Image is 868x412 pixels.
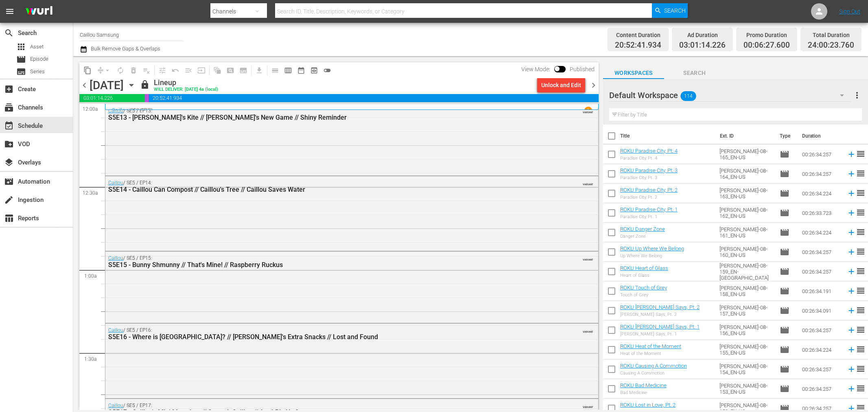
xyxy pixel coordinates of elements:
[603,68,664,78] span: Workspaces
[169,64,182,77] span: Revert to Primary Episode
[554,66,560,72] span: Toggle to switch from Published to Draft view.
[310,66,318,75] span: preview_outlined
[620,234,665,239] div: Danger Zone
[588,80,599,90] span: chevron_right
[16,55,26,64] span: Episode
[16,42,26,52] span: Asset
[127,64,140,77] span: Select an event to delete
[587,107,590,113] p: 1
[716,301,776,320] td: [PERSON_NAME]-08-157_EN-US
[780,188,789,198] span: Episode
[847,169,856,178] svg: Add to Schedule
[743,41,790,50] span: 00:06:27.600
[541,78,581,92] div: Unlock and Edit
[208,62,224,78] span: Refresh All Search Blocks
[108,108,123,114] a: Caillou
[108,327,123,333] a: Caillou
[108,180,123,186] a: Caillou
[799,262,844,281] td: 00:26:34.257
[856,208,866,217] span: reorder
[847,306,856,315] svg: Add to Schedule
[847,267,856,276] svg: Add to Schedule
[583,402,593,408] span: VARIANT
[679,41,726,50] span: 03:01:14.226
[620,402,676,408] a: ROKU Lost in Love, Pt. 2
[716,242,776,262] td: [PERSON_NAME]-08-160_EN-US
[323,66,331,75] span: toggle_off
[780,364,789,374] span: Episode
[856,266,866,276] span: reorder
[856,344,866,354] span: reorder
[847,228,856,237] svg: Add to Schedule
[90,79,124,92] div: [DATE]
[144,94,149,102] span: 00:06:27.600
[20,2,59,21] img: ans4CAIJ8jUAAAAAAAAAAAAAAAAAAAAAAAAgQb4GAAAAAAAAAAAAAAAAAAAAAAAAJMjXAAAAAAAAAAAAAAAAAAAAAAAAgAT5G...
[90,46,160,52] span: Bulk Remove Gaps & Overlaps
[108,114,551,121] div: S5E13 - [PERSON_NAME]'s Kite // [PERSON_NAME]'s New Game // Shiny Reminder
[609,84,852,107] div: Default Workspace
[856,384,866,393] span: reorder
[856,169,866,178] span: reorder
[83,66,92,75] span: content_copy
[780,384,789,394] span: Episode
[799,359,844,379] td: 00:26:34.257
[30,43,44,51] span: Asset
[780,286,789,296] span: Episode
[81,64,94,77] span: Copy Lineup
[856,247,866,256] span: reorder
[780,208,789,218] span: Episode
[715,125,775,147] th: Ext. ID
[154,78,218,87] div: Lineup
[664,3,686,18] span: Search
[716,281,776,301] td: [PERSON_NAME]-08-158_EN-US
[4,177,14,186] span: Automation
[108,255,123,261] a: Caillou
[79,94,144,102] span: 03:01:14.226
[108,261,551,269] div: S5E15 - Bunny Shmunny // That's Mine! // Raspberry Ruckus
[780,345,789,355] span: Episode
[615,29,661,41] div: Content Duration
[297,66,305,75] span: date_range_outlined
[620,285,667,291] a: ROKU Touch of Grey
[799,320,844,340] td: 00:26:34.257
[799,379,844,399] td: 00:26:34.257
[108,403,123,408] a: Caillou
[149,94,599,102] span: 20:52:41.934
[224,64,237,77] span: Create Search Block
[620,312,700,317] div: [PERSON_NAME] Says, Pt. 2
[716,379,776,399] td: [PERSON_NAME]-08-153_EN-US
[780,149,789,159] span: Episode
[620,214,678,219] div: Paradise City, Pt. 1
[620,187,678,193] a: ROKU Paradise City, Pt. 2
[847,287,856,296] svg: Add to Schedule
[108,333,551,341] div: S5E16 - Where is [GEOGRAPHIC_DATA]? // [PERSON_NAME]'s Extra Snacks // Lost and Found
[108,108,551,121] div: / SE5 / EP13:
[108,255,551,269] div: / SE5 / EP15:
[799,281,844,301] td: 00:26:34.191
[716,145,776,164] td: [PERSON_NAME]-08-165_EN-US
[716,184,776,203] td: [PERSON_NAME]-08-163_EN-US
[284,66,292,75] span: calendar_view_week_outlined
[780,267,789,276] span: Episode
[4,139,14,149] span: VOD
[652,3,688,18] button: Search
[780,228,789,237] span: Episode
[856,286,866,296] span: reorder
[620,343,681,349] a: ROKU Heat of the Moment
[847,326,856,335] svg: Add to Schedule
[743,29,790,41] div: Promo Duration
[839,8,860,15] a: Sign Out
[112,107,129,114] a: Caillou
[620,253,684,259] div: Up Where We Belong
[5,7,15,16] span: menu
[620,370,687,376] div: Causing A Commotion
[129,107,131,113] p: /
[847,365,856,374] svg: Add to Schedule
[620,195,678,200] div: Paradise City, Pt. 2
[799,242,844,262] td: 00:26:34.257
[799,184,844,203] td: 00:26:34.224
[856,364,866,374] span: reorder
[847,150,856,159] svg: Add to Schedule
[799,145,844,164] td: 00:26:34.257
[620,292,667,298] div: Touch of Grey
